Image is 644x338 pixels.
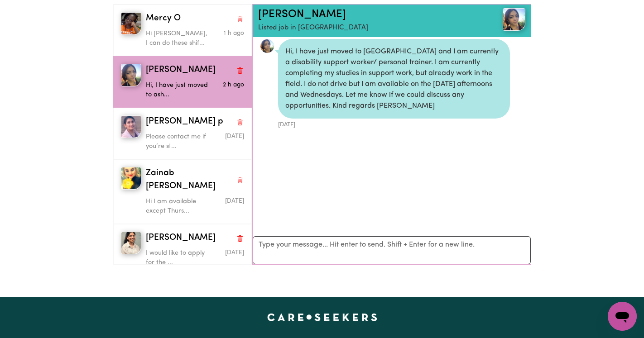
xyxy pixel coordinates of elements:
[260,39,274,53] a: View Roza-Lyn D's profile
[146,81,211,100] p: Hi, I have just moved to ash...
[225,250,244,256] span: Message sent on April 2, 2025
[146,232,216,245] span: [PERSON_NAME]
[481,8,525,31] a: Roza-Lyn D
[113,108,252,159] button: Prasamsha p[PERSON_NAME] pDelete conversationPlease contact me if you’re st...Message sent on Apr...
[113,5,252,56] button: Mercy OMercy ODelete conversationHi [PERSON_NAME], I can do these shif...Message sent on Septembe...
[121,167,141,190] img: Zainab Michelle R
[258,9,346,20] a: [PERSON_NAME]
[278,119,510,129] div: [DATE]
[236,116,244,128] button: Delete conversation
[146,29,211,48] p: Hi [PERSON_NAME], I can do these shif...
[278,39,510,119] div: Hi, I have just moved to [GEOGRAPHIC_DATA] and I am currently a disability support worker/ person...
[225,133,244,139] span: Message sent on April 0, 2025
[224,30,244,36] span: Message sent on September 2, 2025
[236,13,244,24] button: Delete conversation
[146,12,181,25] span: Mercy O
[236,64,244,76] button: Delete conversation
[223,82,244,88] span: Message sent on September 2, 2025
[236,232,244,244] button: Delete conversation
[113,224,252,276] button: Jocelyn G[PERSON_NAME]Delete conversationI would like to apply for the ...Message sent on April 2...
[121,232,141,254] img: Jocelyn G
[225,198,244,204] span: Message sent on April 3, 2025
[503,8,525,31] img: View Roza-Lyn D's profile
[146,167,232,193] span: Zainab [PERSON_NAME]
[260,39,274,53] img: 920098B50CFD05D4591B12CFEA26D710_avatar_blob
[121,12,141,35] img: Mercy O
[146,132,211,152] p: Please contact me if you’re st...
[146,115,223,129] span: [PERSON_NAME] p
[113,159,252,224] button: Zainab Michelle RZainab [PERSON_NAME]Delete conversationHi I am available except Thurs...Message ...
[146,64,216,77] span: [PERSON_NAME]
[146,248,211,268] p: I would like to apply for the ...
[121,115,141,138] img: Prasamsha p
[258,23,481,33] p: Listed job in [GEOGRAPHIC_DATA]
[236,174,244,186] button: Delete conversation
[267,314,377,321] a: Careseekers home page
[121,64,141,86] img: Roza-Lyn D
[113,56,252,108] button: Roza-Lyn D[PERSON_NAME]Delete conversationHi, I have just moved to ash...Message sent on Septembe...
[608,302,637,331] iframe: Button to launch messaging window
[146,197,211,216] p: Hi I am available except Thurs...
